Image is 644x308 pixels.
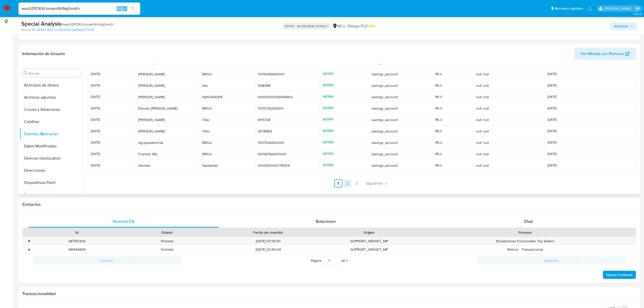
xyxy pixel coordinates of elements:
[33,256,181,265] button: Anterior
[21,28,35,32] b: Person ID
[36,28,94,32] a: cf982619427ac55c91b5cdd2fedd771d
[122,245,212,254] div: finished
[35,230,118,235] div: Id
[122,237,212,245] div: finished
[606,271,632,278] span: Nuevo Contacto
[20,177,83,189] button: Dispositivos Point
[348,23,376,29] span: Riesgo PLD:
[20,128,83,140] button: Cuentas Bancarias
[324,245,414,254] div: SUPPORT_WIDGET_MP
[414,237,636,245] div: Excepciones Funcionales Top Sellers
[20,189,83,201] button: Documentación
[477,256,625,265] button: Siguiente
[554,6,583,11] span: Accesos rápidos
[29,247,30,252] div: •
[332,23,346,29] div: MLU
[212,245,324,254] div: [DATE] 20:50:04
[524,218,533,224] span: Chat
[22,291,636,296] h1: Transaccionalidad
[31,245,122,254] div: 381644605
[633,12,641,16] span: 3.152.0
[327,230,411,235] div: Origen
[614,22,628,30] span: Acciones
[574,48,636,60] button: Ver Mirada por Persona
[212,237,324,245] div: [DATE] 07:35:30
[418,230,632,235] div: Proceso
[31,237,122,245] div: 387197205
[346,258,347,263] span: 1
[414,245,636,254] div: Retiros - Transaccional
[20,104,83,116] button: Cruces y Relaciones
[20,79,83,91] button: Anticipos de dinero
[20,140,83,152] button: Datos Modificados
[604,6,633,11] p: ximena.felix@mercadolibre.com
[20,91,83,104] button: Archivos adjuntos
[19,5,140,12] input: Buscar usuario o caso...
[22,202,636,207] h1: Contactos
[29,239,30,244] div: •
[117,6,121,11] span: Alt
[316,218,336,224] span: Soluciones
[324,237,414,245] div: SUPPORT_WIDGET_MP
[20,116,83,128] button: Créditos
[128,5,138,12] button: search-icon
[29,71,79,76] input: Buscar
[603,271,636,279] button: Nuevo Contacto
[610,22,637,30] button: Acciones
[126,230,209,235] div: Estado
[635,6,640,11] a: Salir
[588,6,592,11] a: Notificaciones
[22,51,65,56] h1: Información de Usuario
[21,20,61,28] b: Special Analysis
[24,71,28,75] button: Buscar
[282,23,330,30] p: OPEN - IN REVIEW STAGE I
[311,256,347,265] span: Página de
[113,218,135,224] span: Historial CX
[20,152,83,164] button: Devices Geolocation
[20,164,83,177] button: Direcciones
[124,6,126,11] span: s
[61,22,114,27] span: # wez0ZPORXUrmam9VINg0mrKh
[581,48,624,60] span: Ver Mirada por Persona
[369,23,376,29] span: MID
[216,230,320,235] div: Fecha de creación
